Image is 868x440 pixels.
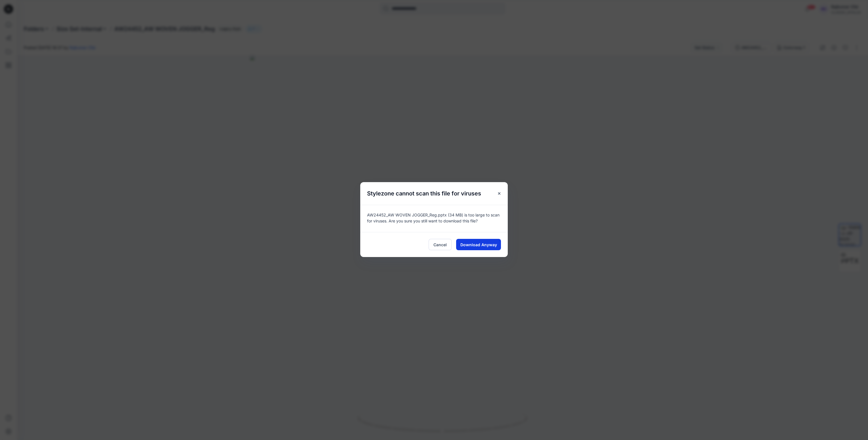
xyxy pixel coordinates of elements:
span: Download Anyway [460,242,497,248]
button: Cancel [429,239,452,250]
button: Close [494,188,504,199]
button: Download Anyway [456,239,501,250]
div: AW24452_AW WOVEN JOGGER_Reg.pptx (34 MB) is too large to scan for viruses. Are you sure you still... [360,205,508,232]
span: Cancel [433,242,447,248]
h5: Stylezone cannot scan this file for viruses [360,182,488,205]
